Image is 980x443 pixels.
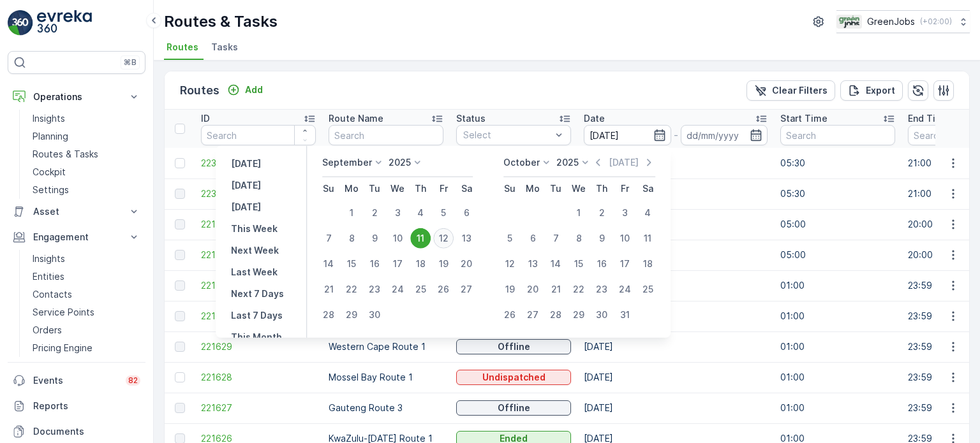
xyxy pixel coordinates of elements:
th: Thursday [409,177,432,200]
div: 19 [433,254,454,274]
a: 221627 [201,402,316,414]
th: Wednesday [386,177,409,200]
p: Next Week [231,244,279,257]
div: 10 [614,228,635,249]
p: 2025 [556,156,579,169]
button: Offline [456,400,571,416]
th: Thursday [590,177,613,200]
button: Undispatched [456,370,571,385]
div: 1 [568,203,589,223]
p: Reports [33,400,140,412]
p: Next 7 Days [231,287,284,300]
button: Offline [456,339,571,354]
p: Undispatched [482,371,546,384]
div: 3 [614,203,635,223]
div: 7 [546,228,566,249]
p: 2025 [389,156,411,169]
div: Toggle Row Selected [175,280,185,291]
div: 24 [614,279,635,300]
p: Entities [33,270,64,283]
th: Tuesday [544,177,567,200]
p: [DATE] [609,156,639,169]
div: 6 [523,228,543,249]
div: 16 [364,254,385,274]
input: Search [201,125,316,145]
div: 28 [546,305,566,325]
img: logo_light-DOdMpM7g.png [37,10,92,36]
div: 26 [500,305,520,325]
th: Monday [521,177,544,200]
p: 01:00 [780,371,895,384]
div: Toggle Row Selected [175,342,185,352]
div: 21 [318,279,339,300]
button: Yesterday [226,156,266,171]
img: Green_Jobs_Logo.png [836,15,862,29]
p: Offline [498,340,530,353]
a: 221629 [201,340,316,353]
a: Cockpit [27,163,145,181]
div: 14 [318,254,339,274]
div: 3 [387,203,408,223]
button: GreenJobs(+02:00) [836,10,970,33]
div: 17 [614,254,635,274]
p: Engagement [33,231,120,243]
p: Select [463,129,551,142]
th: Monday [340,177,363,200]
td: [DATE] [577,301,774,331]
th: Saturday [455,177,478,200]
div: Toggle Row Selected [175,189,185,199]
p: 05:00 [780,249,895,261]
p: 01:00 [780,340,895,353]
p: Last 7 Days [231,309,283,322]
p: This Month [231,331,282,344]
div: 11 [637,228,658,249]
p: 01:00 [780,279,895,292]
p: Mossel Bay Route 1 [329,371,443,384]
th: Wednesday [567,177,590,200]
p: GreenJobs [867,15,915,28]
span: Tasks [211,41,238,54]
div: 20 [523,279,543,300]
p: Pricing Engine [33,342,93,354]
div: Toggle Row Selected [175,219,185,229]
div: 30 [364,305,385,325]
div: 22 [568,279,589,300]
td: [DATE] [577,393,774,423]
div: 29 [341,305,362,325]
div: 26 [433,279,454,300]
div: 9 [364,228,385,249]
div: 22 [341,279,362,300]
div: Toggle Row Selected [175,250,185,260]
span: Routes [167,41,198,54]
a: Entities [27,268,145,286]
button: Engagement [8,224,145,250]
p: 82 [128,375,138,386]
td: [DATE] [577,209,774,240]
span: 223345 [201,187,316,200]
p: September [322,156,372,169]
p: This Week [231,222,278,235]
a: 221631 [201,279,316,292]
button: Asset [8,199,145,224]
div: 25 [410,279,431,300]
th: Tuesday [363,177,386,200]
p: Routes & Tasks [33,148,98,161]
p: Asset [33,205,120,218]
button: Export [840,80,903,101]
a: Events82 [8,368,145,393]
div: 20 [456,254,477,274]
div: 28 [318,305,339,325]
a: Service Points [27,303,145,321]
div: 21 [546,279,566,300]
p: Routes & Tasks [164,11,278,32]
p: 05:30 [780,187,895,200]
button: Next Week [226,243,284,258]
span: 221628 [201,371,316,384]
p: Events [33,374,118,387]
div: 18 [637,254,658,274]
div: 1 [341,203,362,223]
div: 9 [591,228,612,249]
p: ( +02:00 ) [920,17,952,27]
